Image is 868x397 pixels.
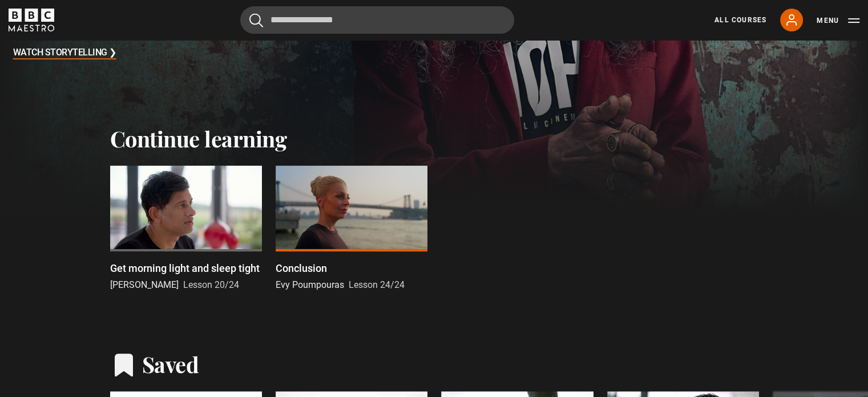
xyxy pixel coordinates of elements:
span: Lesson 24/24 [349,279,405,290]
a: Get morning light and sleep tight [PERSON_NAME] Lesson 20/24 [110,166,262,292]
h2: Saved [142,351,199,378]
a: Conclusion Evy Poumpouras Lesson 24/24 [276,166,427,292]
span: Lesson 20/24 [183,279,239,290]
p: Get morning light and sleep tight [110,260,260,276]
p: Conclusion [276,260,327,276]
span: [PERSON_NAME] [110,279,179,290]
span: Evy Poumpouras [276,279,344,290]
button: Submit the search query [249,13,263,27]
a: All Courses [714,15,766,25]
button: Toggle navigation [817,15,859,26]
h3: Watch Storytelling ❯ [13,45,116,62]
svg: BBC Maestro [9,9,54,31]
input: Search [240,6,514,34]
h2: Continue learning [110,126,758,152]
